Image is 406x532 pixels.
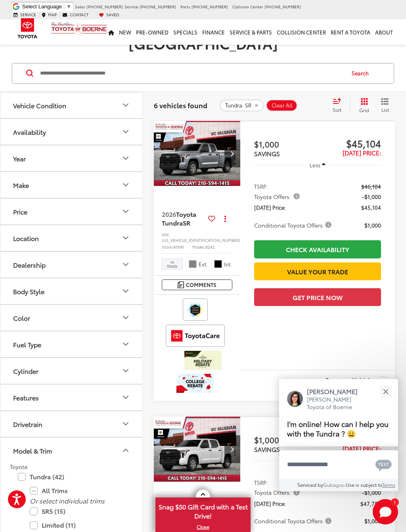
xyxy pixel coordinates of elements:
[10,463,27,471] span: Toyota
[381,106,389,113] span: List
[254,445,280,454] span: SAVINGS
[346,481,382,488] span: Use is subject to
[328,19,373,45] a: Rent a Toyota
[359,107,369,113] span: Grid
[272,102,293,109] span: Clear All
[48,11,57,17] span: Map
[287,418,389,438] span: I'm online! How can I help you with the Tundra ? 😀
[192,4,228,10] span: [PHONE_NUMBER]
[121,286,130,296] div: Body Style
[274,19,328,45] a: Collision Center
[254,499,286,507] span: [DATE] Price:
[0,411,143,437] button: DrivetrainDrivetrain
[0,199,143,224] button: PricePrice
[167,326,223,345] img: ToyotaCare Vic Vaughan Toyota of Boerne Boerne TX
[375,459,392,471] svg: Text
[13,101,66,109] div: Vehicle Condition
[360,499,381,507] span: $47,758
[373,19,395,45] a: About
[189,260,197,268] span: Celestial Silver Metallic
[333,106,341,113] span: Sort
[183,218,190,227] span: SR
[0,92,143,118] button: Vehicle ConditionVehicle Condition
[22,4,62,10] span: Select Language
[121,313,130,322] div: Color
[121,446,130,455] div: Model & Trim
[153,417,241,482] a: 2026 Toyota Tundra SR2026 Toyota Tundra SR2026 Toyota Tundra SR2026 Toyota Tundra SR
[306,158,329,172] button: Less
[121,233,130,243] div: Location
[60,12,90,17] a: Contact
[13,15,42,41] img: Toyota
[140,4,176,10] span: [PHONE_NUMBER]
[18,470,125,484] label: Tundra (42)
[39,64,344,83] input: Search by Make, Model, or Keyword
[121,207,130,216] div: Price
[162,279,232,290] button: Comments
[162,237,240,243] span: [US_VEHICLE_IDENTIFICATION_NUMBER]
[394,500,396,504] span: 1
[254,517,333,525] span: Conditional Toyota Offers
[307,396,366,411] p: [PERSON_NAME] Toyota of Boerne
[176,374,214,393] img: /static/brand-toyota/National_Assets/toyota-college-grad.jpeg?height=48
[364,517,381,525] span: $1,000
[186,281,216,289] span: Comments
[121,180,130,189] div: Make
[0,278,143,304] button: Body StyleBody Style
[362,488,381,496] span: -$1,000
[0,331,143,357] button: Fuel TypeFuel Type
[97,12,121,17] a: My Saved Vehicles
[106,11,119,17] span: Saved
[377,383,394,400] button: Close
[162,244,173,250] span: Stock:
[13,394,39,401] div: Features
[0,385,143,410] button: FeaturesFeatures
[0,225,143,251] button: LocationLocation
[375,98,395,113] button: List View
[373,499,398,524] svg: Start Chat
[227,19,274,45] a: Service & Parts: Opens in a new tab
[200,19,227,45] a: Finance
[344,63,380,83] button: Search
[134,19,171,45] a: Pre-Owned
[0,438,143,463] button: Model & TrimModel & Trim
[156,498,250,522] span: Snag $50 Gift Card with a Test Drive!
[22,4,71,10] a: Select Language​
[325,376,387,384] label: Compare Vehicle
[323,481,346,488] a: Gubagoo.
[0,252,143,277] button: DealershipDealership
[30,504,125,518] label: SR5 (15)
[121,339,130,349] div: Fuel Type
[361,203,381,211] span: $45,104
[13,155,26,162] div: Year
[13,261,46,268] div: Dealership
[254,488,301,496] span: Toyota Offers:
[40,12,59,17] a: Map
[162,209,176,218] span: 2026
[225,102,251,109] span: Tundra: SR
[264,4,301,10] span: [PHONE_NUMBER]
[254,138,318,150] span: $1,000
[254,478,268,486] span: TSRP:
[297,481,323,488] span: Serviced by
[184,300,206,319] img: Toyota Safety Sense Vic Vaughan Toyota of Boerne Boerne TX
[13,314,30,321] div: Color
[13,287,44,295] div: Body Style
[279,379,398,491] div: Close[PERSON_NAME][PERSON_NAME] Toyota of BoerneI'm online! How can I help you with the Tundra ? ...
[13,341,41,348] div: Fuel Type
[121,100,130,110] div: Vehicle Condition
[224,260,232,268] span: Int.
[184,351,222,370] img: /static/brand-toyota/National_Assets/toyota-military-rebate.jpeg?height=48
[153,417,241,482] div: 2026 Toyota Tundra SR 0
[121,366,130,375] div: Cylinder
[266,100,297,111] button: Clear All
[373,455,394,473] button: Chat with SMS
[364,221,381,229] span: $1,000
[0,119,143,145] button: AvailabilityAvailability
[121,260,130,269] div: Dealership
[165,260,180,268] span: In Stock
[318,137,381,149] span: $45,104
[13,234,39,242] div: Location
[218,212,232,226] button: Actions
